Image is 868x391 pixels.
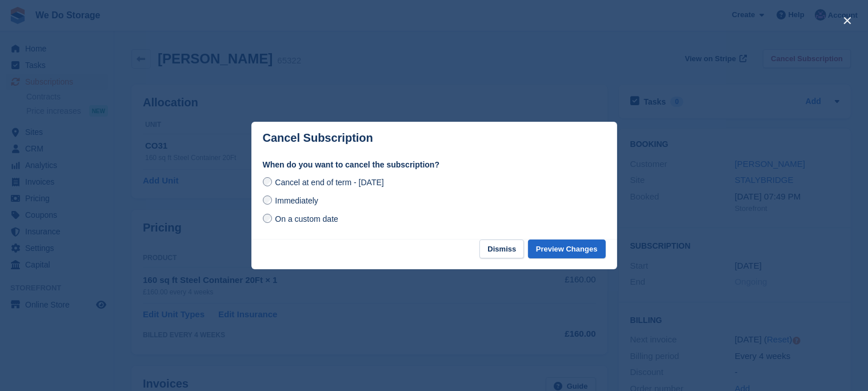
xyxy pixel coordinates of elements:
[263,159,606,171] label: When do you want to cancel the subscription?
[275,178,383,187] span: Cancel at end of term - [DATE]
[263,131,373,145] p: Cancel Subscription
[528,240,606,258] button: Preview Changes
[263,195,272,205] input: Immediately
[479,240,524,258] button: Dismiss
[275,196,318,205] span: Immediately
[263,214,272,223] input: On a custom date
[263,177,272,186] input: Cancel at end of term - [DATE]
[838,11,857,30] button: close
[275,214,338,224] span: On a custom date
